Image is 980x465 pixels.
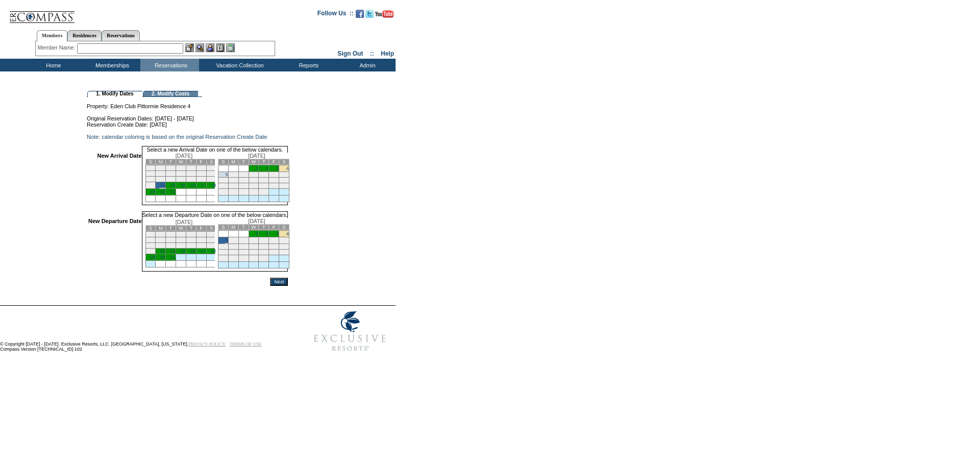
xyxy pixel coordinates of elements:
td: T [186,159,196,165]
td: 10 [269,237,279,244]
a: 1 [256,166,258,171]
td: 22 [145,249,156,254]
td: T [166,159,176,165]
td: 3 [166,165,176,171]
td: 23 [259,183,269,189]
td: 16 [259,178,269,183]
a: 30 [160,255,165,260]
td: 6 [228,237,238,244]
img: Follow us on Twitter [365,10,374,18]
td: 9 [156,237,166,243]
td: 28 [238,255,249,262]
a: 26 [190,249,195,254]
td: 15 [145,177,156,182]
td: S [145,159,156,165]
td: 7 [238,237,249,244]
td: Note: calendar coloring is based on the original Reservation Create Date [87,134,288,140]
td: 25 [279,183,289,189]
a: Help [381,50,394,57]
td: Follow Us :: [317,9,354,21]
a: 29 [150,189,155,194]
td: 2 [156,165,166,171]
td: 14 [238,178,249,183]
td: 20 [228,183,238,189]
td: 21 [238,183,249,189]
a: 24 [170,249,176,254]
td: 15 [145,243,156,249]
td: 22 [249,183,259,189]
a: 27 [201,183,206,188]
input: Next [270,278,288,286]
td: 22 [249,250,259,255]
a: Reservations [102,30,140,41]
td: 23 [259,250,269,255]
a: 31 [170,189,176,194]
td: 6 [228,172,238,178]
span: [DATE] [176,153,193,159]
td: Admin [337,59,396,71]
td: 17 [269,178,279,183]
td: T [259,159,269,165]
img: Exclusive Resorts [304,306,396,357]
a: 28 [211,183,216,188]
td: 18 [176,177,186,182]
td: 13 [196,171,206,177]
a: 3 [276,231,279,236]
td: 8 [145,171,156,177]
a: 4 [286,166,289,171]
td: 8 [249,172,259,178]
td: 9 [259,172,269,178]
td: 8 [249,237,259,244]
td: 20 [228,250,238,255]
td: 2 [156,232,166,237]
td: S [279,159,289,165]
td: 12 [218,244,228,250]
td: 4 [176,232,186,237]
td: 10 [166,171,176,177]
td: 14 [206,237,216,243]
td: T [259,225,269,230]
td: Home [23,59,82,71]
td: 11 [279,237,289,244]
a: Become our fan on Facebook [356,13,364,19]
td: 17 [166,177,176,182]
td: 13 [196,237,206,243]
a: 29 [150,255,155,260]
img: Compass Home [9,3,75,23]
td: 20 [196,243,206,249]
td: 12 [218,178,228,183]
td: 30 [259,255,269,262]
td: 16 [156,243,166,249]
a: 5 [226,172,228,177]
td: 14 [206,171,216,177]
td: W [176,226,186,231]
a: 26 [190,183,195,188]
span: [DATE] [248,218,265,224]
td: 17 [269,244,279,250]
td: 11 [279,172,289,178]
td: 5 [186,232,196,237]
a: 28 [211,249,216,254]
td: M [156,226,166,231]
td: T [166,226,176,231]
img: Reservations [216,43,225,52]
td: 26 [218,189,228,195]
a: 23 [160,249,165,254]
img: View [195,43,204,52]
a: Sign Out [337,50,363,57]
td: 27 [228,255,238,262]
td: 11 [176,237,186,243]
img: b_calculator.gif [226,43,235,52]
td: 7 [206,232,216,237]
td: 22 [145,182,156,189]
td: 28 [238,189,249,195]
td: 25 [279,250,289,255]
td: M [228,225,238,230]
div: Member Name: [38,43,77,52]
span: :: [370,50,374,57]
img: Impersonate [206,43,214,52]
td: S [206,226,216,231]
a: TERMS OF USE [230,341,262,347]
td: S [279,225,289,230]
td: 3 [166,232,176,237]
